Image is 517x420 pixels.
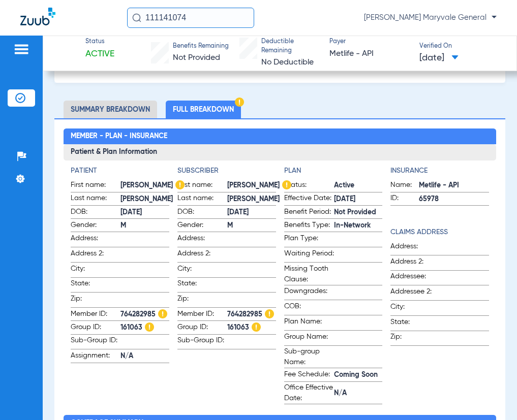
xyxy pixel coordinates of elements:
[419,194,489,205] span: 65978
[284,180,334,192] span: Status:
[227,180,291,191] span: [PERSON_NAME]
[20,8,55,25] img: Zuub Logo
[284,332,334,345] span: Group Name:
[390,256,440,270] span: Address 2:
[158,309,167,318] img: Hazard
[227,309,276,320] span: 764282985
[64,144,496,160] h3: Patient & Plan Information
[177,248,227,262] span: Address 2:
[71,207,120,219] span: DOB:
[390,180,419,192] span: Name:
[71,193,120,205] span: Last name:
[284,220,334,232] span: Benefits Type:
[71,335,120,349] span: Sub-Group ID:
[177,294,227,307] span: Zip:
[177,220,227,232] span: Gender:
[64,128,496,145] h2: Member - Plan - Insurance
[177,264,227,277] span: City:
[177,278,227,292] span: State:
[71,220,120,232] span: Gender:
[390,332,440,345] span: Zip:
[334,370,383,380] span: Coming Soon
[173,42,229,51] span: Benefits Remaining
[127,8,254,28] input: Search for patients
[71,264,120,277] span: City:
[120,322,169,333] span: 161063
[177,193,227,205] span: Last name:
[145,322,154,332] img: Hazard
[261,58,314,67] span: No Deductible
[85,38,114,47] span: Status
[177,309,227,321] span: Member ID:
[175,180,185,189] img: Hazard
[71,180,120,192] span: First name:
[334,180,383,191] span: Active
[419,42,501,51] span: Verified On
[284,233,334,247] span: Plan Type:
[132,13,141,22] img: Search Icon
[71,294,120,307] span: Zip:
[364,13,497,23] span: [PERSON_NAME] Maryvale General
[166,101,241,118] li: Full Breakdown
[71,350,120,363] span: Assignment:
[71,322,120,334] span: Group ID:
[177,180,227,192] span: First name:
[227,194,280,205] span: [PERSON_NAME]
[390,241,440,255] span: Address:
[282,180,291,189] img: Hazard
[252,322,261,332] img: Hazard
[85,48,114,60] span: Active
[177,322,227,334] span: Group ID:
[284,193,334,205] span: Effective Date:
[71,166,169,176] h4: Patient
[390,227,489,238] h4: Claims Address
[284,207,334,219] span: Benefit Period:
[71,248,120,262] span: Address 2:
[120,309,169,320] span: 764282985
[284,264,334,285] span: Missing Tooth Clause:
[419,180,489,191] span: Metlife - API
[390,317,440,331] span: State:
[284,301,334,315] span: COB:
[284,286,334,300] span: Downgrades:
[120,194,173,205] span: [PERSON_NAME]
[177,166,276,176] h4: Subscriber
[120,351,169,362] span: N/A
[71,278,120,292] span: State:
[284,166,383,176] h4: Plan
[120,220,169,231] span: M
[71,233,120,247] span: Address:
[284,248,334,262] span: Waiting Period:
[334,220,383,231] span: In-Network
[64,101,157,118] li: Summary Breakdown
[284,382,334,404] span: Office Effective Date:
[177,233,227,247] span: Address:
[329,48,411,60] span: Metlife - API
[120,180,185,191] span: [PERSON_NAME]
[71,309,120,321] span: Member ID:
[284,369,334,381] span: Fee Schedule:
[261,38,320,55] span: Deductible Remaining
[419,52,459,64] span: [DATE]
[284,316,334,330] span: Plan Name:
[227,220,276,231] span: M
[13,43,29,55] img: hamburger-icon
[227,322,276,333] span: 161063
[120,207,169,218] span: [DATE]
[265,309,274,318] img: Hazard
[390,271,440,285] span: Addressee:
[390,193,419,205] span: ID:
[227,207,276,218] span: [DATE]
[466,371,517,420] iframe: Chat Widget
[390,166,489,176] h4: Insurance
[334,207,383,218] span: Not Provided
[235,98,244,107] img: Hazard
[284,346,334,368] span: Sub-group Name:
[334,388,383,399] span: N/A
